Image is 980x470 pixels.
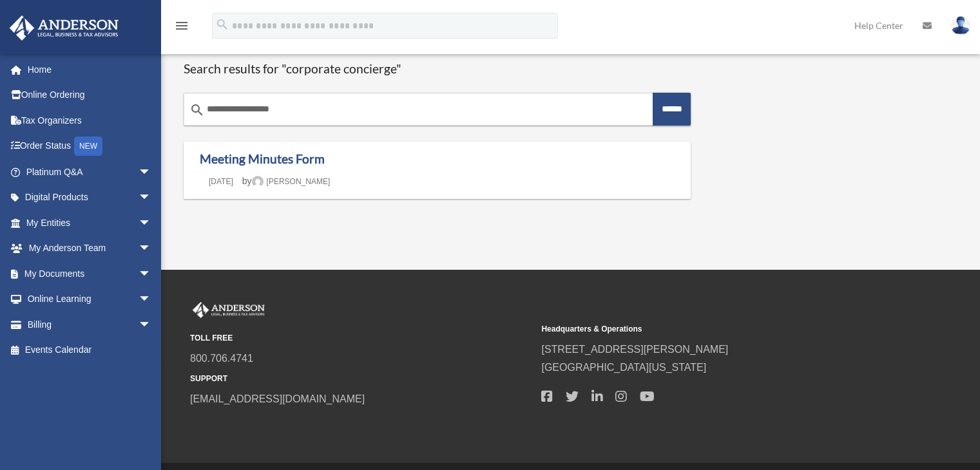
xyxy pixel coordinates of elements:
[9,185,171,211] a: Digital Productsarrow_drop_down
[189,102,205,118] i: search
[139,261,164,287] span: arrow_drop_down
[9,236,171,261] a: My Anderson Teamarrow_drop_down
[951,16,970,35] img: User Pic
[9,312,171,337] a: Billingarrow_drop_down
[200,177,242,186] a: [DATE]
[139,159,164,185] span: arrow_drop_down
[139,210,164,236] span: arrow_drop_down
[9,159,171,185] a: Platinum Q&Aarrow_drop_down
[174,23,189,33] a: menu
[9,287,171,312] a: Online Learningarrow_drop_down
[184,61,691,77] h1: Search results for "corporate concierge"
[541,344,728,355] a: [STREET_ADDRESS][PERSON_NAME]
[139,185,164,211] span: arrow_drop_down
[139,287,164,313] span: arrow_drop_down
[9,133,171,160] a: Order StatusNEW
[252,177,331,186] a: [PERSON_NAME]
[9,210,171,236] a: My Entitiesarrow_drop_down
[215,17,229,32] i: search
[74,136,102,156] div: NEW
[190,302,267,319] img: Anderson Advisors Platinum Portal
[190,332,532,345] small: TOLL FREE
[541,323,883,336] small: Headquarters & Operations
[6,15,122,41] img: Anderson Advisors Platinum Portal
[174,18,189,33] i: menu
[9,57,164,82] a: Home
[190,393,365,404] a: [EMAIL_ADDRESS][DOMAIN_NAME]
[139,312,164,338] span: arrow_drop_down
[200,151,325,166] a: Meeting Minutes Form
[190,372,532,386] small: SUPPORT
[541,362,706,373] a: [GEOGRAPHIC_DATA][US_STATE]
[9,82,171,108] a: Online Ordering
[139,236,164,262] span: arrow_drop_down
[190,353,253,364] a: 800.706.4741
[9,261,171,287] a: My Documentsarrow_drop_down
[242,176,331,186] span: by
[9,337,171,363] a: Events Calendar
[9,108,171,133] a: Tax Organizers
